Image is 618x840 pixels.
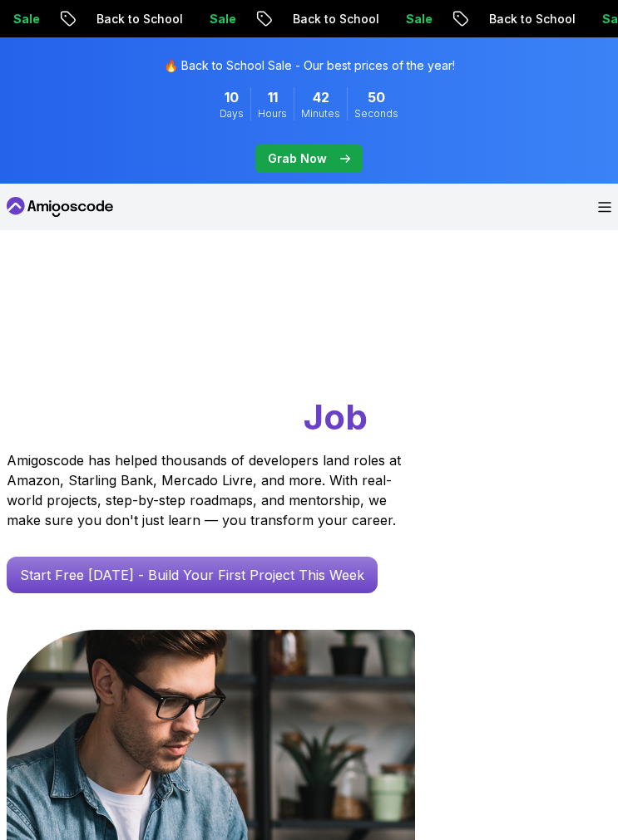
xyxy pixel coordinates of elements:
a: Start Free [DATE] - Build Your First Project This Week [7,557,378,593]
span: 50 Seconds [368,87,385,107]
p: Sale [392,11,445,27]
span: Days [220,107,244,120]
p: Sale [195,11,249,27]
span: Minutes [301,107,340,120]
h1: Go From Learning to Hired: Master Java, Spring Boot & Cloud Skills That Get You the [7,297,611,440]
span: 42 Minutes [313,87,329,107]
p: Back to School [279,11,392,27]
p: 🔥 Back to School Sale - Our best prices of the year! [164,57,455,74]
span: Hours [258,107,287,120]
p: Amigoscode has helped thousands of developers land roles at Amazon, Starling Bank, Mercado Livre,... [7,450,406,530]
span: 10 Days [225,87,239,107]
button: Open Menu [598,202,611,213]
span: Seconds [354,107,398,120]
p: Back to School [475,11,588,27]
p: Grab Now [268,150,327,167]
span: 11 Hours [268,87,278,107]
span: Job [304,395,368,438]
p: Back to School [82,11,195,27]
